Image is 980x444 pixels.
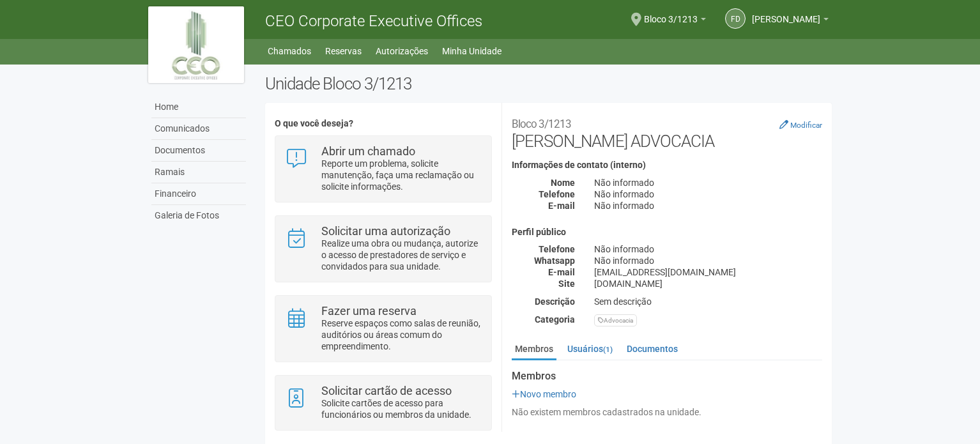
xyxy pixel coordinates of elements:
[265,12,482,30] span: CEO Corporate Executive Offices
[151,162,246,183] a: Ramais
[512,112,822,151] h2: [PERSON_NAME] ADVOCACIA
[151,96,246,118] a: Home
[321,384,452,397] strong: Solicitar cartão de acesso
[151,140,246,162] a: Documentos
[512,118,571,130] small: Bloco 3/1213
[512,389,576,399] a: Novo membro
[548,267,575,277] strong: E-mail
[585,296,832,307] div: Sem descrição
[321,304,417,318] strong: Fazer uma reserva
[752,16,829,26] a: [PERSON_NAME]
[321,144,415,158] strong: Abrir um chamado
[285,226,481,272] a: Solicitar uma autorização Realize uma obra ou mudança, autorize o acesso de prestadores de serviç...
[551,178,575,188] strong: Nome
[585,266,832,278] div: [EMAIL_ADDRESS][DOMAIN_NAME]
[644,16,706,26] a: Bloco 3/1213
[321,318,482,352] p: Reserve espaços como salas de reunião, auditórios ou áreas comum do empreendimento.
[325,42,362,60] a: Reservas
[535,296,575,307] strong: Descrição
[151,205,246,226] a: Galeria de Fotos
[585,188,832,200] div: Não informado
[512,406,822,418] div: Não existem membros cadastrados na unidade.
[585,278,832,289] div: [DOMAIN_NAME]
[585,255,832,266] div: Não informado
[268,42,311,60] a: Chamados
[376,42,428,60] a: Autorizações
[539,189,575,199] strong: Telefone
[512,371,822,382] strong: Membros
[779,119,822,130] a: Modificar
[539,244,575,254] strong: Telefone
[321,238,482,272] p: Realize uma obra ou mudança, autorize o acesso de prestadores de serviço e convidados para sua un...
[285,305,481,352] a: Fazer uma reserva Reserve espaços como salas de reunião, auditórios ou áreas comum do empreendime...
[512,160,822,170] h4: Informações de contato (interno)
[594,314,637,326] div: Advocacia
[564,339,616,358] a: Usuários(1)
[285,385,481,420] a: Solicitar cartão de acesso Solicite cartões de acesso para funcionários ou membros da unidade.
[321,397,482,420] p: Solicite cartões de acesso para funcionários ou membros da unidade.
[752,2,820,24] span: FREDERICO DE SERPA PINTO LOPES GUIMARÃES
[512,339,556,360] a: Membros
[442,42,501,60] a: Minha Unidade
[512,227,822,237] h4: Perfil público
[535,314,575,325] strong: Categoria
[321,224,450,238] strong: Solicitar uma autorização
[265,74,832,93] h2: Unidade Bloco 3/1213
[644,2,698,24] span: Bloco 3/1213
[725,8,746,29] a: FD
[285,146,481,192] a: Abrir um chamado Reporte um problema, solicite manutenção, faça uma reclamação ou solicite inform...
[275,119,491,128] h4: O que você deseja?
[321,158,482,192] p: Reporte um problema, solicite manutenção, faça uma reclamação ou solicite informações.
[151,118,246,140] a: Comunicados
[585,243,832,255] div: Não informado
[624,339,681,358] a: Documentos
[603,345,613,354] small: (1)
[148,6,244,83] img: logo.jpg
[534,256,575,266] strong: Whatsapp
[790,121,822,130] small: Modificar
[558,279,575,289] strong: Site
[151,183,246,205] a: Financeiro
[548,201,575,211] strong: E-mail
[585,200,832,211] div: Não informado
[585,177,832,188] div: Não informado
